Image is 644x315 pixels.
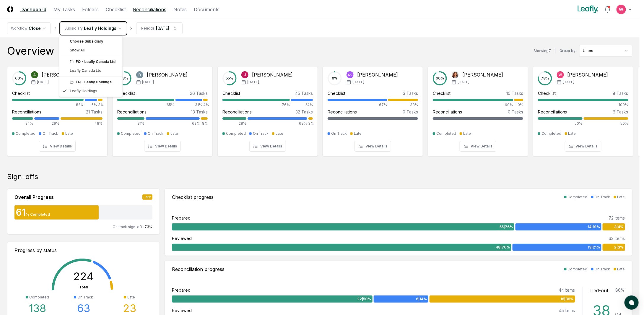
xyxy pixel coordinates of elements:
div: FQ - Leafly Holdings [70,79,119,85]
div: Leafly Holdings [70,88,97,94]
span: Show All [70,48,84,53]
div: FQ - Leafly Canada Ltd [70,59,119,64]
div: Leafly Canada Ltd. [70,68,102,73]
div: Choose Subsidiary [60,37,121,46]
